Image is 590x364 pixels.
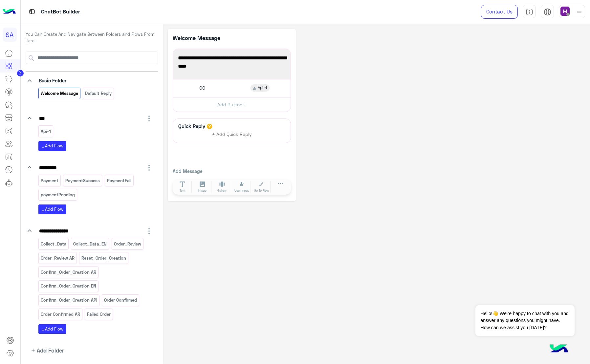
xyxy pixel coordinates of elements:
[38,141,66,151] button: addAdd Flow
[199,85,205,91] span: GO
[41,145,45,149] i: add
[254,188,269,193] span: Go To Flow
[28,8,36,16] img: tab
[26,346,64,354] button: addAdd Folder
[173,181,192,193] button: Text
[3,5,16,19] img: Logo
[40,177,59,184] p: Payment
[481,5,518,19] a: Contact Us
[475,305,574,336] span: Hello!👋 We're happy to chat with you and answer any questions you might have. How can we assist y...
[31,348,36,353] i: add
[26,77,33,85] i: keyboard_arrow_down
[40,310,80,318] p: Order Confirmed AR
[40,268,97,276] p: Confirm_Order_Creation AR
[180,188,186,193] span: Text
[104,296,138,304] p: Order Confirmed
[178,54,286,71] span: if you want to buy our bot,how would you like to purchase ?
[575,8,583,16] img: profile
[258,85,267,91] span: Api-1
[173,34,232,42] p: Welcome Message
[26,31,158,44] p: You Can Create And Navigate Between Folders and Flows From Here
[41,8,80,16] p: ChatBot Builder
[106,177,132,184] p: PaymentFail
[526,8,533,16] img: tab
[65,177,100,184] p: PaymentSuccess
[26,227,33,235] i: keyboard_arrow_down
[40,296,98,304] p: Confirm_Order_Creation API
[193,181,211,193] button: Image
[38,204,66,214] button: addAdd Flow
[213,181,231,193] button: Gallery
[87,310,111,318] p: Failed Order
[39,77,67,83] span: Basic Folder
[250,84,270,92] div: Api-1
[40,128,51,135] p: Api-1
[234,188,249,193] span: User Input
[173,97,291,112] button: Add Button +
[207,129,256,139] button: + Add Quick Reply
[26,114,33,122] i: keyboard_arrow_down
[252,181,271,193] button: Go To Flow
[40,240,67,248] p: Collect_Data
[37,346,64,354] span: Add Folder
[41,328,45,332] i: add
[40,254,75,262] p: Order_Review AR
[544,8,551,16] img: tab
[26,163,33,171] i: keyboard_arrow_down
[40,90,78,97] p: Welcome Message
[3,28,17,42] div: SA
[560,7,570,16] img: userImage
[547,338,570,361] img: hulul-logo.png
[81,254,127,262] p: Reset_Order_Creation
[40,191,75,199] p: paymentPending
[173,168,291,175] p: Add Message
[217,188,227,193] span: Gallery
[198,188,207,193] span: Image
[523,5,536,19] a: tab
[177,123,207,129] h6: Quick Reply
[40,282,97,290] p: Confirm_Order_Creation EN
[212,131,252,137] span: + Add Quick Reply
[41,209,45,213] i: add
[73,240,107,248] p: Collect_Data_EN
[38,324,66,334] button: addAdd Flow
[113,240,142,248] p: Order_Review
[85,90,112,97] p: Default reply
[232,181,251,193] button: User Input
